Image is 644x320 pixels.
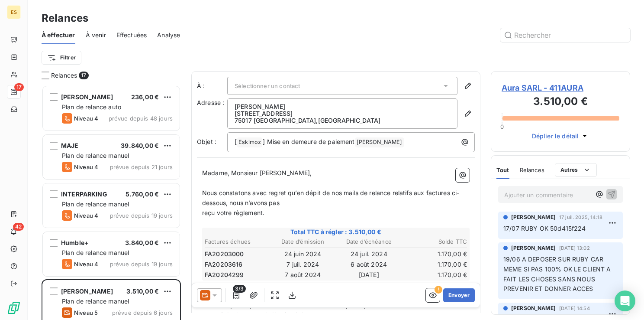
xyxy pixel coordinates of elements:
[110,212,173,219] span: prévue depuis 19 jours
[13,223,24,231] span: 42
[270,270,336,280] td: 7 août 2024
[336,249,402,259] td: 24 juil. 2024
[511,304,556,312] span: [PERSON_NAME]
[559,245,590,251] span: [DATE] 13:02
[615,291,635,311] div: Open Intercom Messenger
[131,93,159,101] span: 236,00 €
[502,94,619,111] h3: 3.510,00 €
[42,85,181,320] div: grid
[270,260,336,269] td: 7 juil. 2024
[529,131,592,141] button: Déplier le détail
[62,152,129,159] span: Plan de relance manuel
[62,103,121,111] span: Plan de relance auto
[74,115,98,122] span: Niveau 4
[86,31,106,39] span: À venir
[74,163,98,170] span: Niveau 4
[7,301,21,315] img: Logo LeanPay
[336,260,402,269] td: 6 août 2024
[74,261,98,268] span: Niveau 4
[237,137,262,147] span: Eskimoz
[203,228,468,236] span: Total TTC à régler : 3.510,00 €
[402,270,468,280] td: 1.170,00 €
[336,270,402,280] td: [DATE]
[235,110,450,117] p: [STREET_ADDRESS]
[61,239,89,246] span: Humble+
[496,167,509,173] span: Tout
[61,93,113,101] span: [PERSON_NAME]
[235,82,300,89] span: Sélectionner un contact
[235,103,450,110] p: [PERSON_NAME]
[202,189,459,206] span: Nous constatons avec regret qu’en dépit de nos mails de relance relatifs aux factures ci-dessous,...
[125,239,159,246] span: 3.840,00 €
[126,190,159,198] span: 5.760,00 €
[74,212,98,219] span: Niveau 4
[62,297,129,305] span: Plan de relance manuel
[559,215,602,220] span: 17 juil. 2025, 14:18
[61,287,113,295] span: [PERSON_NAME]
[42,31,75,39] span: À effectuer
[126,287,159,295] span: 3.510,00 €
[121,142,159,149] span: 39.840,00 €
[197,138,216,145] span: Objet :
[402,237,468,246] th: Solde TTC
[202,209,264,216] span: reçu votre règlement.
[402,249,468,259] td: 1.170,00 €
[270,249,336,259] td: 24 juin 2024
[520,167,544,173] span: Relances
[443,288,475,302] button: Envoyer
[61,190,107,198] span: INTERPARKING
[205,260,243,269] span: FA20203616
[402,260,468,269] td: 1.170,00 €
[116,31,147,39] span: Effectuées
[270,237,336,246] th: Date d’émission
[502,82,619,94] span: Aura SARL - 411AURA
[559,306,590,311] span: [DATE] 14:54
[336,237,402,246] th: Date d’échéance
[555,163,597,177] button: Autres
[157,31,180,39] span: Analyse
[235,138,237,145] span: [
[235,117,450,124] p: 75017 [GEOGRAPHIC_DATA] , [GEOGRAPHIC_DATA]
[511,244,556,252] span: [PERSON_NAME]
[532,131,579,140] span: Déplier le détail
[197,82,227,90] label: À :
[62,249,129,256] span: Plan de relance manuel
[14,83,24,91] span: 17
[202,169,312,176] span: Madame, Monsieur [PERSON_NAME],
[7,5,21,19] div: ES
[233,285,246,293] span: 3/3
[263,138,354,145] span: ] Mise en demeure de paiement
[500,123,504,130] span: 0
[204,237,270,246] th: Factures échues
[205,250,244,258] span: FA20203000
[500,28,630,42] input: Rechercher
[355,137,404,147] span: [PERSON_NAME]
[79,72,88,79] span: 17
[197,99,224,106] span: Adresse :
[51,71,77,80] span: Relances
[503,225,586,232] span: 17/07 RUBY OK 50d415f224
[503,255,613,293] span: 19/06 A DEPOSER SUR RUBY CAR MEME SI PAS 100% OK LE CLIENT A FAIT LES CHOSES SANS NOUS PREVENIR E...
[110,261,173,268] span: prévue depuis 19 jours
[61,142,79,149] span: MAJE
[205,271,244,279] span: FA20204299
[112,309,173,316] span: prévue depuis 6 jours
[42,51,81,65] button: Filtrer
[74,309,98,316] span: Niveau 5
[42,10,88,26] h3: Relances
[110,163,173,170] span: prévue depuis 21 jours
[511,213,556,221] span: [PERSON_NAME]
[109,115,173,122] span: prévue depuis 48 jours
[62,200,129,208] span: Plan de relance manuel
